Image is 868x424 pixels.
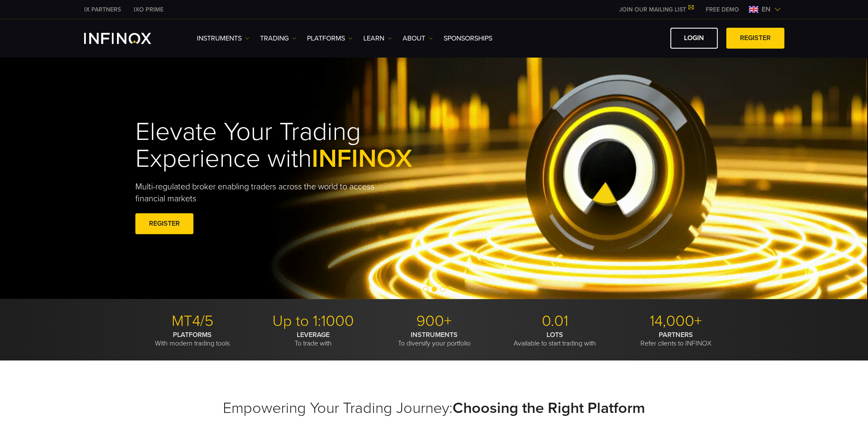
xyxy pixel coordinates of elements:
[432,287,437,292] span: Go to slide 2
[260,33,296,44] a: TRADING
[256,331,371,348] p: To trade with
[498,331,612,348] p: Available to start trading with
[84,33,171,44] a: INFINOX Logo
[726,28,784,49] a: REGISTER
[498,312,612,331] p: 0.01
[699,5,745,14] a: INFINOX MENU
[307,33,353,44] a: PLATFORMS
[78,5,127,14] a: INFINOX
[613,6,699,13] a: JOIN OUR MAILING LIST
[758,4,774,15] span: en
[453,399,645,417] strong: Choosing the Right Platform
[135,213,193,234] a: REGISTER
[363,33,392,44] a: Learn
[135,331,250,348] p: With modern trading tools
[173,331,212,339] strong: PLATFORMS
[411,331,458,339] strong: INSTRUMENTS
[440,287,445,292] span: Go to slide 3
[135,399,733,418] h2: Empowering Your Trading Journey:
[423,287,428,292] span: Go to slide 1
[197,33,249,44] a: Instruments
[135,312,250,331] p: MT4/5
[670,28,718,49] a: LOGIN
[659,331,693,339] strong: PARTNERS
[312,143,412,174] span: INFINOX
[377,331,491,348] p: To diversify your portfolio
[256,312,371,331] p: Up to 1:1000
[403,33,433,44] a: ABOUT
[619,312,733,331] p: 14,000+
[135,119,452,172] h1: Elevate Your Trading Experience with
[619,331,733,348] p: Refer clients to INFINOX
[547,331,563,339] strong: LOTS
[127,5,170,14] a: INFINOX
[297,331,330,339] strong: LEVERAGE
[135,181,389,205] p: Multi-regulated broker enabling traders across the world to access financial markets
[377,312,491,331] p: 900+
[444,33,492,44] a: SPONSORSHIPS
